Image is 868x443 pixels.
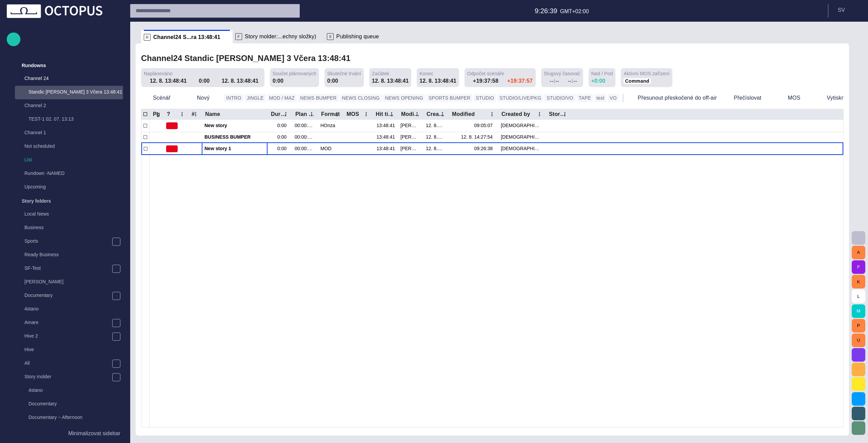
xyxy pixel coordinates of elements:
[245,94,266,102] button: JINGLE
[383,94,425,102] button: NEWS OPENING
[7,4,102,18] img: Octopus News Room
[412,109,422,119] button: Modified by column menu
[452,111,475,118] div: Modified
[11,248,123,262] div: Ready Business
[144,34,151,41] p: R
[336,33,379,40] span: Publishing queue
[24,251,123,258] p: Ready Business
[320,122,335,129] div: HOnza
[224,94,243,102] button: INTRO
[24,319,112,326] p: Amare
[11,235,123,248] div: Sports
[591,77,605,85] div: +0:00
[24,292,112,299] p: Documentary
[298,94,339,102] button: NEWS BUMPER
[28,116,123,122] p: TEST-1 02. 07. 13:13
[387,109,396,119] button: Hit time column menu
[150,77,190,85] div: 12. 8. 13:48:41
[24,75,110,82] p: Channel 24
[474,94,496,102] button: STUDIO
[199,77,213,85] div: 0:00
[24,210,123,217] p: Local News
[426,145,446,152] div: 12. 8. 14:15:54
[24,278,123,285] p: [PERSON_NAME]
[327,77,338,85] div: 0:00
[501,122,543,129] div: Vedra
[24,333,112,339] p: Hive 2
[327,70,361,77] span: Skutečné trvání
[204,122,265,129] span: New story
[11,262,123,276] div: SF-Test
[11,357,123,370] div: All
[11,276,123,289] div: [PERSON_NAME]
[400,122,420,129] div: Stanislav Vedra (svedra)
[624,78,650,84] button: Command
[68,429,120,438] p: Minimalizovat sidebar
[267,94,297,102] button: MOD / MAZ
[419,77,456,85] div: 12. 8. 13:48:41
[577,94,593,102] button: TAPE
[204,132,265,142] div: BUSINESS BUMPER
[307,109,316,119] button: Plan dur column menu
[400,145,420,152] div: Stanislav Vedra (svedra)
[852,304,865,318] button: M
[24,183,110,190] p: Upcoming
[141,30,233,43] div: RChannel24 S...ra 13:48:41
[372,77,409,85] div: 12. 8. 13:48:41
[544,70,580,77] span: Slugový časovač
[549,111,568,118] div: Story locations
[204,145,265,152] span: New story 1
[501,145,543,152] div: Vedra
[177,109,187,119] button: ? column menu
[852,275,865,288] button: K
[7,59,123,427] ul: main menu
[376,111,395,118] div: Hit time
[852,319,865,333] button: P
[332,109,342,119] button: Format column menu
[295,122,315,129] div: 00:00:00:00
[591,70,613,77] span: Nad / Pod
[28,414,123,421] p: Documentary ~ Afternoon
[815,92,855,104] button: Vytisknout
[560,109,570,119] button: Story locations column menu
[624,70,670,77] span: Aktívní MOS zařízení
[15,384,123,398] div: 4stano
[24,170,110,177] p: Rundown -NAMED
[474,122,496,129] div: 09:05:07
[24,373,112,380] p: Story molder
[608,94,619,102] button: VO
[24,305,123,312] p: 4stano
[273,70,316,77] span: Součet plánovaných
[245,33,316,40] span: Story molder:...echny složky)
[153,109,162,119] button: Pg column menu
[235,33,242,40] p: F
[24,143,110,149] p: Not scheduled
[24,129,110,136] p: Channel 1
[427,111,446,118] div: Created
[295,145,315,152] div: 00:00:00:00
[28,400,123,407] p: Documentary
[141,54,351,63] h2: Channel24 Standic [PERSON_NAME] 3 Včera 13:48:41
[7,427,123,440] button: Minimalizovat sidebar
[144,70,172,77] span: Naplánováno
[474,145,496,152] div: 09:26:38
[15,86,123,99] div: Standic [PERSON_NAME] 3 Včera 13:48:41
[11,208,123,221] div: Local News
[375,122,395,129] div: 13:48:41
[438,109,447,119] button: Created column menu
[185,92,221,104] button: Nový
[375,134,395,140] div: 13:48:41
[11,343,123,357] div: Hive
[11,330,123,343] div: Hive 2
[24,360,112,366] p: All
[467,70,504,77] span: Odpočet scénáře
[426,122,446,129] div: 12. 8. 14:12:24
[11,316,123,330] div: Amare
[626,92,719,104] button: Přesunout přeskočené do off-air
[28,88,123,95] p: Standic [PERSON_NAME] 3 Včera 13:48:41
[273,77,283,85] div: 0:00
[204,120,265,132] div: New story
[501,111,530,118] div: Created by
[372,70,389,77] span: Začátek
[205,111,220,118] div: Name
